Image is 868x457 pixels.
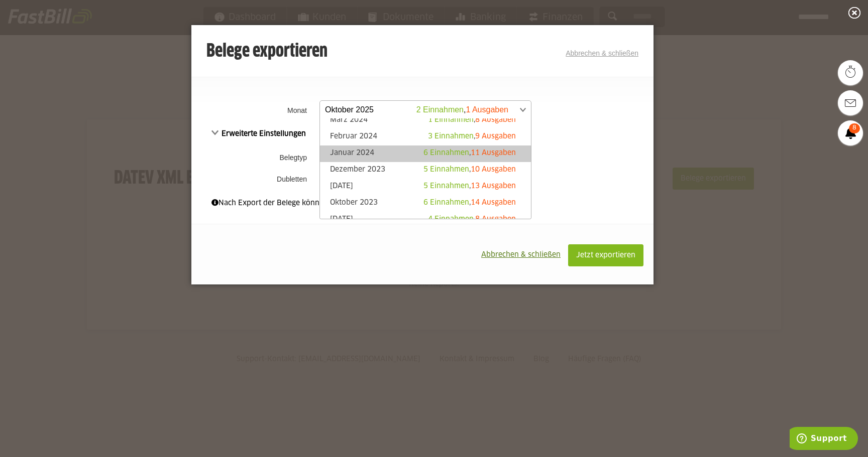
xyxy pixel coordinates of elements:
[568,244,643,266] button: Jetzt exportieren
[325,198,526,209] a: Oktober 2023
[566,49,638,57] a: Abbrechen & schließen
[428,214,516,224] div: ,
[475,116,516,123] span: 8 Ausgaben
[838,120,863,145] a: 8
[849,123,860,133] span: 8
[423,165,516,175] div: ,
[481,251,561,258] span: Abbrechen & schließen
[423,199,469,206] span: 6 Einnahmen
[428,116,474,123] span: 1 Einnahmen
[191,171,317,188] th: Dubletten
[428,216,474,223] span: 4 Einnahmen
[790,427,858,452] iframe: Öffnet ein Widget, in dem Sie weitere Informationen finden
[471,199,516,206] span: 14 Ausgaben
[471,183,516,190] span: 13 Ausgaben
[191,97,317,123] th: Monat
[325,181,526,193] a: [DATE]
[471,166,516,173] span: 10 Ausgaben
[475,216,516,223] span: 8 Ausgaben
[474,244,568,265] button: Abbrechen & schließen
[325,131,526,143] a: Februar 2024
[475,133,516,140] span: 9 Ausgaben
[325,165,526,176] a: Dezember 2023
[428,115,516,125] div: ,
[206,42,328,62] h3: Belege exportieren
[423,198,516,208] div: ,
[428,131,516,141] div: ,
[471,149,516,157] span: 11 Ausgaben
[325,115,526,126] a: März 2024
[423,149,469,157] span: 6 Einnahmen
[211,130,306,137] span: Erweiterte Einstellungen
[428,133,474,140] span: 3 Einnahmen
[423,181,516,191] div: ,
[423,166,469,173] span: 5 Einnahmen
[576,252,635,259] span: Jetzt exportieren
[423,148,516,158] div: ,
[325,214,526,226] a: [DATE]
[423,183,469,190] span: 5 Einnahmen
[191,144,317,171] th: Belegtyp
[211,198,633,209] div: Nach Export der Belege können diese nicht mehr bearbeitet werden.
[325,148,526,160] a: Januar 2024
